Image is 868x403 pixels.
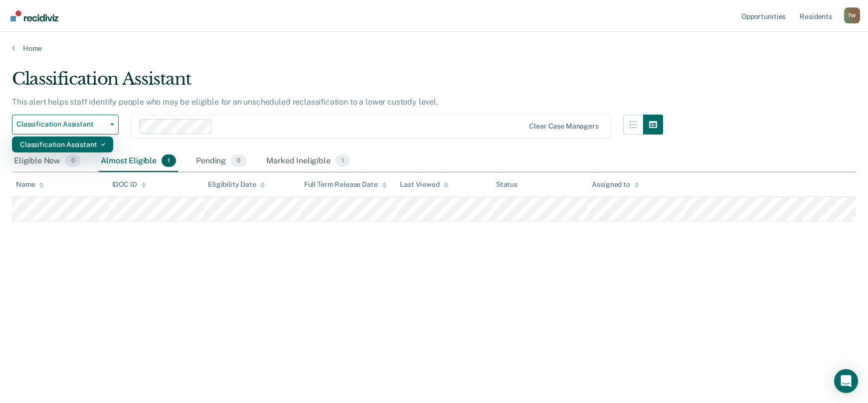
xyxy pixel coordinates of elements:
[99,150,178,172] div: Almost Eligible1
[592,180,639,189] div: Assigned to
[65,154,81,167] span: 0
[162,154,176,167] span: 1
[336,154,350,167] span: 1
[12,150,83,172] div: Eligible Now0
[16,120,106,129] span: Classification Assistant
[12,69,663,97] div: Classification Assistant
[400,180,448,189] div: Last Viewed
[844,7,860,23] button: Profile dropdown button
[208,180,265,189] div: Eligibility Date
[12,115,119,134] button: Classification Assistant
[12,44,856,53] a: Home
[16,180,44,189] div: Name
[10,10,58,21] img: Recidiviz
[264,150,352,172] div: Marked Ineligible1
[304,180,387,189] div: Full Term Release Date
[529,122,598,131] div: Clear case managers
[20,136,105,152] div: Classification Assistant
[834,369,858,393] div: Open Intercom Messenger
[496,180,518,189] div: Status
[12,97,438,107] p: This alert helps staff identify people who may be eligible for an unscheduled reclassification to...
[194,150,248,172] div: Pending0
[231,154,246,167] span: 0
[112,180,146,189] div: IDOC ID
[844,7,860,23] div: T W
